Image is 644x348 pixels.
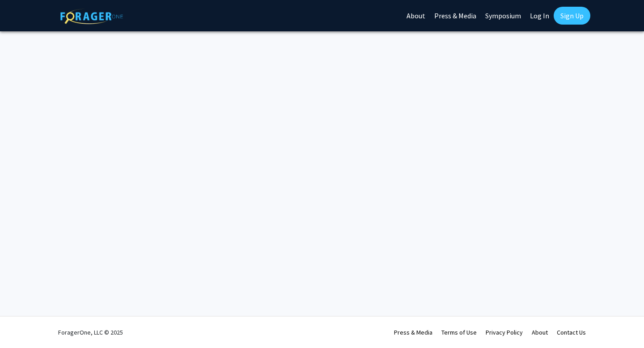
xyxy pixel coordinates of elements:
a: Privacy Policy [486,328,523,336]
a: Contact Us [557,328,586,336]
a: About [532,328,548,336]
a: Press & Media [394,328,432,336]
img: ForagerOne Logo [60,8,123,24]
a: Terms of Use [441,328,477,336]
div: ForagerOne, LLC © 2025 [58,317,123,348]
a: Sign Up [554,7,590,25]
